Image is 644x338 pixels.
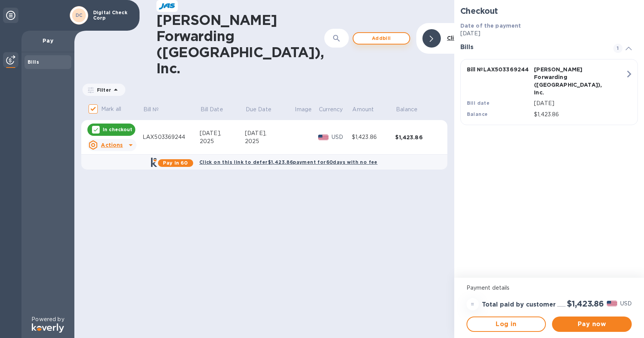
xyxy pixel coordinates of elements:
[467,111,488,117] b: Balance
[76,12,83,18] b: DC
[200,106,223,114] p: Bill Date
[353,32,410,45] button: Addbill
[567,299,604,308] h2: $1,423.86
[467,298,479,310] div: =
[558,320,626,329] span: Pay now
[101,142,123,148] u: Actions
[467,100,490,106] b: Bill date
[28,37,68,45] p: Pay
[319,106,343,114] p: Currency
[200,129,245,137] div: [DATE],
[534,66,598,96] p: [PERSON_NAME] Forwarding ([GEOGRAPHIC_DATA]), Inc.
[28,59,39,65] b: Bills
[352,106,384,114] span: Amount
[460,6,638,16] h2: Checkout
[396,106,427,114] span: Balance
[467,317,546,332] button: Log in
[318,135,329,140] img: USD
[352,106,374,114] p: Amount
[534,99,625,107] p: [DATE]
[360,34,403,43] span: Add bill
[199,159,378,165] b: Click on this link to defer $1,423.86 payment for 60 days with no fee
[607,301,617,306] img: USD
[473,320,539,329] span: Log in
[143,106,169,114] span: Bill №
[245,137,294,145] div: 2025
[534,110,625,119] p: $1,423.86
[200,137,245,145] div: 2025
[246,106,271,114] p: Due Date
[143,133,200,141] div: LAX503369244
[101,105,121,113] p: Mark all
[246,106,281,114] span: Due Date
[295,106,312,114] p: Image
[460,23,521,29] b: Date of the payment
[32,323,64,333] img: Logo
[103,126,132,133] p: In checkout
[613,44,623,53] span: 1
[467,66,531,73] p: Bill № LAX503369244
[200,106,233,114] span: Bill Date
[482,301,556,308] h3: Total paid by customer
[620,300,632,308] p: USD
[460,30,638,38] p: [DATE]
[94,87,111,93] p: Filter
[332,133,352,141] p: USD
[552,317,632,332] button: Pay now
[163,160,188,166] b: Pay in 60
[447,35,483,41] b: Click to hide
[396,106,417,114] p: Balance
[395,134,439,141] div: $1,423.86
[467,284,632,292] p: Payment details
[460,59,638,125] button: Bill №LAX503369244[PERSON_NAME] Forwarding ([GEOGRAPHIC_DATA]), Inc.Bill date[DATE]Balance$1,423.86
[93,10,131,21] p: Digital Check Corp
[156,12,324,76] h1: [PERSON_NAME] Forwarding ([GEOGRAPHIC_DATA]), Inc.
[31,315,64,323] p: Powered by
[460,44,604,51] h3: Bills
[352,133,396,141] div: $1,423.86
[245,129,294,137] div: [DATE],
[143,106,159,114] p: Bill №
